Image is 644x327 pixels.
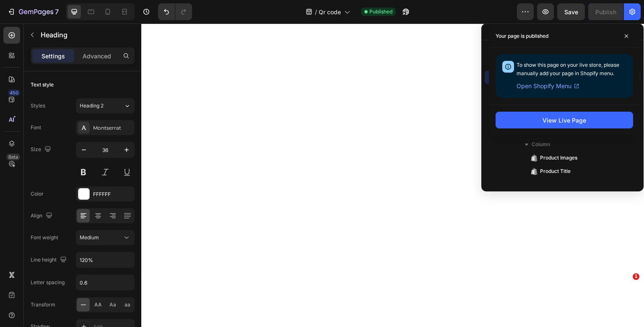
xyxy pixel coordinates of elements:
div: Transform [31,301,55,309]
span: aa [125,301,130,309]
div: Font weight [31,234,58,241]
span: Aa [109,301,116,309]
div: Text style [31,81,54,89]
span: Published [369,8,392,16]
button: Save [557,3,585,20]
div: View Live Page [543,116,586,125]
p: Settings [42,52,65,60]
span: Medium [80,234,99,241]
span: 1 [633,273,639,280]
input: Auto [76,275,134,290]
div: Letter spacing [31,279,65,286]
button: View Live Page [496,112,633,128]
div: Publish [595,8,616,16]
p: Heading [41,30,131,40]
span: Qr code [319,8,341,16]
div: Line height [31,254,68,266]
span: / [315,8,317,16]
button: Heading 2 [76,98,135,113]
input: Auto [76,252,134,267]
p: Your page is published [496,32,548,40]
span: Save [564,8,578,16]
span: AA [94,301,102,309]
div: Align [31,210,54,222]
div: Font [31,124,41,131]
div: Size [31,144,53,155]
span: To show this page on your live store, please manually add your page in Shopify menu. [517,62,619,76]
div: FFFFFF [93,191,132,198]
div: Color [31,190,44,198]
div: Undo/Redo [158,3,192,20]
span: Product Title [540,167,571,175]
iframe: Intercom live chat [615,286,636,306]
span: Product Images [540,154,577,162]
div: Beta [6,154,20,160]
iframe: Design area [141,24,644,298]
span: Open Shopify Menu [517,81,571,91]
span: Column [532,140,550,149]
p: Advanced [83,52,111,60]
div: Montserrat [93,124,132,132]
button: 7 [3,3,62,20]
p: 7 [55,7,59,17]
button: Medium [76,230,135,245]
span: Heading 2 [80,102,104,110]
div: Styles [31,102,45,110]
button: Publish [588,3,623,20]
div: 450 [8,89,20,96]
